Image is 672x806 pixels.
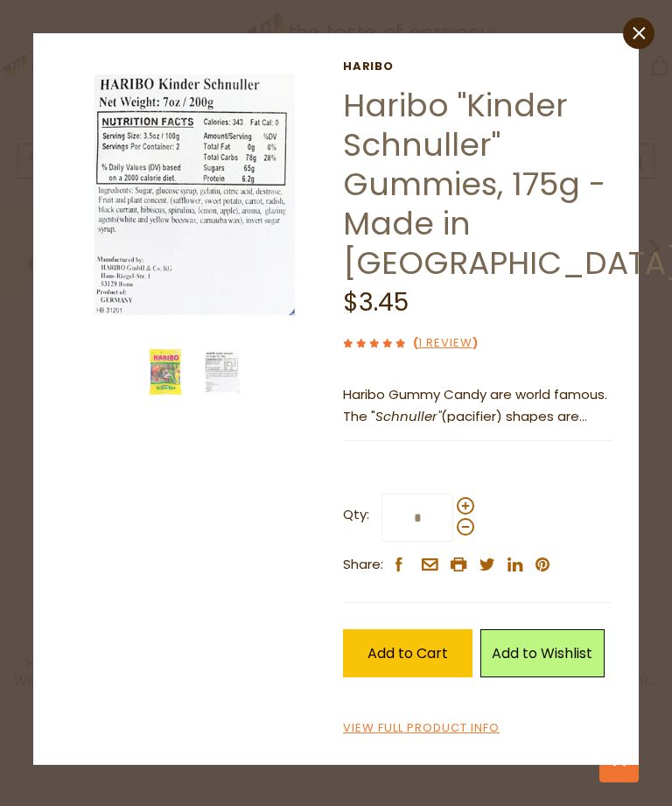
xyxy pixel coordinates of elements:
[59,60,329,329] img: Haribo "Kinder Schnuller" Gummies, 175g - Made in Germany
[375,407,441,425] em: Schnuller"
[343,719,500,738] a: View Full Product Info
[343,554,383,576] span: Share:
[343,384,612,428] p: Haribo Gummy Candy are world famous. The " (pacifier) shapes are beloved by kids of all ages. Com...
[343,504,369,526] strong: Qty:
[343,60,612,74] a: Haribo
[367,643,448,663] span: Add to Cart
[418,334,472,353] a: 1 Review
[343,285,409,319] span: $3.45
[413,334,478,351] span: ( )
[480,629,605,677] a: Add to Wishlist
[381,494,453,542] input: Qty:
[343,629,472,677] button: Add to Cart
[199,349,245,395] img: Haribo "Kinder Schnuller" Gummies, 175g - Made in Germany
[143,349,189,395] img: Haribo "Kinder Schnuller" Gummies, 175g - Made in Germany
